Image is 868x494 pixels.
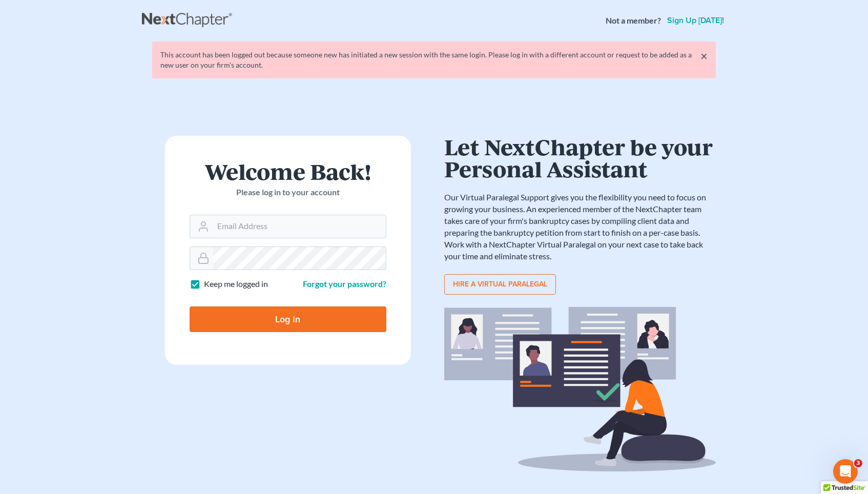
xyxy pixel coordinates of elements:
img: virtual_paralegal_bg-b12c8cf30858a2b2c02ea913d52db5c468ecc422855d04272ea22d19010d70dc.svg [444,307,716,471]
p: Our Virtual Paralegal Support gives you the flexibility you need to focus on growing your busines... [444,192,716,262]
iframe: Intercom live chat [833,459,858,484]
a: × [700,50,708,62]
strong: Not a member? [606,15,661,27]
input: Email Address [213,215,386,238]
a: Hire a virtual paralegal [444,274,556,295]
h1: Welcome Back! [190,160,386,182]
a: Forgot your password? [303,279,386,289]
h1: Let NextChapter be your Personal Assistant [444,136,716,179]
div: This account has been logged out because someone new has initiated a new session with the same lo... [160,50,708,70]
a: Sign up [DATE]! [665,16,726,25]
span: 3 [854,459,862,467]
input: Log In [190,306,386,332]
p: Please log in to your account [190,187,386,198]
label: Keep me logged in [204,278,268,290]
